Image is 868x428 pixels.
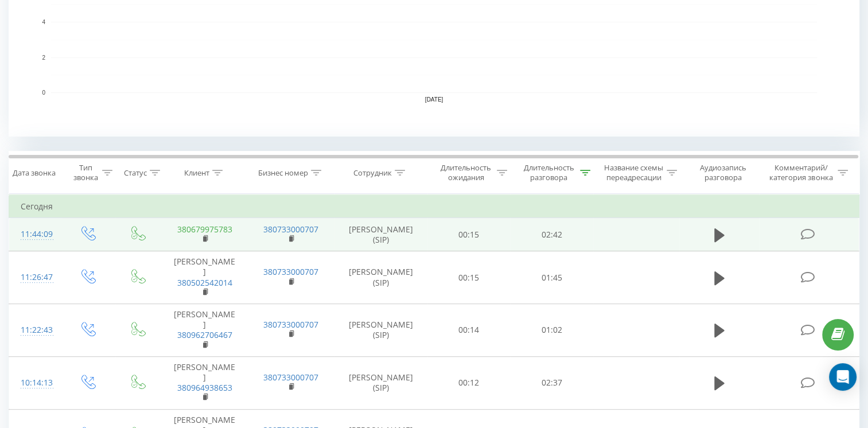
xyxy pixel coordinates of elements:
a: 380733000707 [263,224,318,235]
div: 11:22:43 [21,319,50,341]
td: 00:15 [427,218,511,251]
div: 11:26:47 [21,266,50,289]
td: 01:02 [510,304,593,357]
a: 380962706467 [177,329,232,340]
td: 02:42 [510,218,593,251]
text: 2 [42,55,45,61]
td: 01:45 [510,251,593,304]
td: [PERSON_NAME] [162,356,248,409]
div: Статус [124,168,147,178]
td: [PERSON_NAME] [162,251,248,304]
td: 00:14 [427,304,511,357]
div: Клиент [184,168,209,178]
a: 380679975783 [177,224,232,235]
td: [PERSON_NAME] (SIP) [334,251,427,304]
div: Open Intercom Messenger [829,363,857,391]
text: [DATE] [425,96,443,103]
a: 380733000707 [263,372,318,383]
div: Тип звонка [72,163,99,182]
div: Длительность ожидания [438,163,495,182]
div: Дата звонка [13,168,56,178]
a: 380964938653 [177,382,232,393]
div: Бизнес номер [258,168,308,178]
div: 10:14:13 [21,372,50,394]
div: Название схемы переадресации [604,163,664,182]
text: 4 [42,19,45,25]
div: Комментарий/категория звонка [768,163,835,182]
div: Аудиозапись разговора [690,163,757,182]
td: 00:12 [427,356,511,409]
a: 380502542014 [177,277,232,288]
div: Сотрудник [353,168,392,178]
td: Сегодня [9,195,859,218]
td: 00:15 [427,251,511,304]
td: [PERSON_NAME] (SIP) [334,304,427,357]
td: [PERSON_NAME] [162,304,248,357]
td: [PERSON_NAME] (SIP) [334,218,427,251]
text: 0 [42,90,45,96]
td: 02:37 [510,356,593,409]
div: Длительность разговора [520,163,577,182]
div: 11:44:09 [21,223,50,246]
td: [PERSON_NAME] (SIP) [334,356,427,409]
a: 380733000707 [263,319,318,330]
a: 380733000707 [263,266,318,277]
